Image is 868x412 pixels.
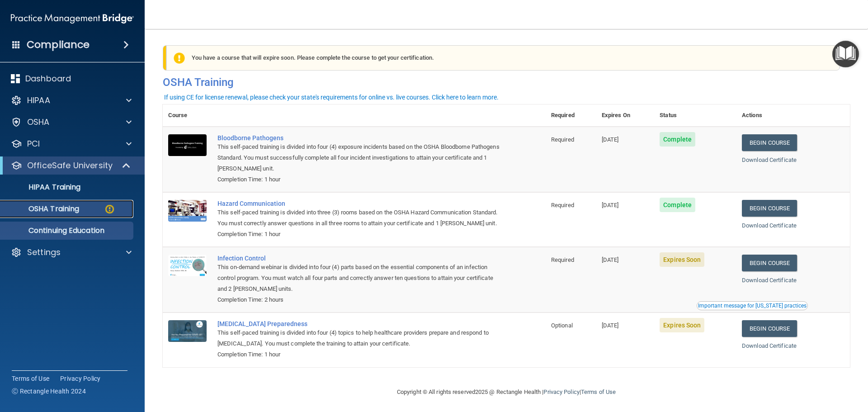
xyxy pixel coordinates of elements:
[27,160,113,171] p: OfficeSafe University
[25,73,71,84] p: Dashboard
[217,229,500,240] div: Completion Time: 1 hour
[6,204,79,213] p: OSHA Training
[60,374,101,383] a: Privacy Policy
[174,52,185,64] img: exclamation-circle-solid-warning.7ed2984d.png
[217,320,500,327] a: [MEDICAL_DATA] Preparedness
[602,202,619,208] span: [DATE]
[217,255,500,262] a: Infection Control
[6,183,80,192] p: HIPAA Training
[217,327,500,349] div: This self-paced training is divided into four (4) topics to help healthcare providers prepare and...
[163,76,850,89] h4: OSHA Training
[11,73,132,84] a: Dashboard
[217,349,500,360] div: Completion Time: 1 hour
[742,342,797,349] a: Download Certificate
[660,318,704,332] span: Expires Soon
[341,378,671,407] div: Copyright © All rights reserved 2025 @ Rectangle Health | |
[6,226,129,235] p: Continuing Education
[742,255,797,271] a: Begin Course
[742,222,797,229] a: Download Certificate
[596,104,654,127] th: Expires On
[742,156,797,163] a: Download Certificate
[602,136,619,143] span: [DATE]
[742,320,797,337] a: Begin Course
[27,38,90,51] h4: Compliance
[832,41,859,67] button: Open Resource Center
[742,200,797,217] a: Begin Course
[602,256,619,263] span: [DATE]
[27,247,61,258] p: Settings
[217,174,500,185] div: Completion Time: 1 hour
[12,387,86,396] span: Ⓒ Rectangle Health 2024
[654,104,736,127] th: Status
[217,294,500,305] div: Completion Time: 2 hours
[11,9,134,28] img: PMB logo
[581,388,616,395] a: Terms of Use
[11,74,20,83] img: dashboard.aa5b2476.svg
[217,142,500,174] div: This self-paced training is divided into four (4) exposure incidents based on the OSHA Bloodborne...
[11,160,131,171] a: OfficeSafe University
[12,374,49,383] a: Terms of Use
[742,277,797,284] a: Download Certificate
[217,207,500,229] div: This self-paced training is divided into three (3) rooms based on the OSHA Hazard Communication S...
[660,198,695,212] span: Complete
[163,104,212,127] th: Course
[660,252,704,267] span: Expires Soon
[736,104,850,127] th: Actions
[27,95,50,106] p: HIPAA
[698,303,807,308] div: Important message for [US_STATE] practices
[551,256,574,263] span: Required
[551,322,573,329] span: Optional
[551,202,574,208] span: Required
[27,138,40,149] p: PCI
[11,138,132,149] a: PCI
[217,134,500,142] a: Bloodborne Pathogens
[11,95,132,106] a: HIPAA
[697,301,808,310] button: Read this if you are a dental practitioner in the state of CA
[217,200,500,207] a: Hazard Communication
[543,388,579,395] a: Privacy Policy
[11,117,132,128] a: OSHA
[27,117,50,128] p: OSHA
[660,132,695,147] span: Complete
[166,45,840,71] div: You have a course that will expire soon. Please complete the course to get your certification.
[742,134,797,151] a: Begin Course
[217,262,500,294] div: This on-demand webinar is divided into four (4) parts based on the essential components of an inf...
[163,93,500,102] button: If using CE for license renewal, please check your state's requirements for online vs. live cours...
[602,322,619,329] span: [DATE]
[104,204,115,215] img: warning-circle.0cc9ac19.png
[551,136,574,143] span: Required
[546,104,596,127] th: Required
[164,94,499,100] div: If using CE for license renewal, please check your state's requirements for online vs. live cours...
[11,247,132,258] a: Settings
